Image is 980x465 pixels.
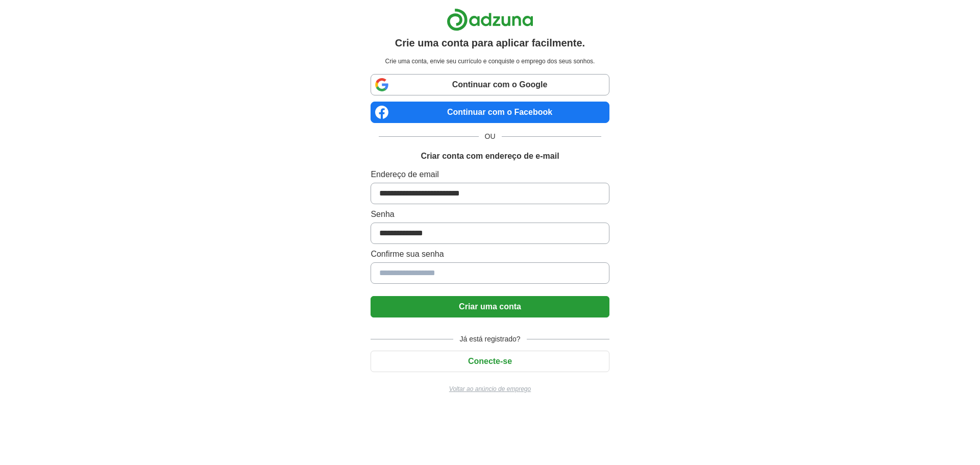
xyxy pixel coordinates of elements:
[468,357,512,365] font: Conecte-se
[371,170,438,179] font: Endereço de email
[371,102,609,123] a: Continuar com o Facebook
[485,132,496,140] font: OU
[371,384,609,394] a: Voltar ao anúncio de emprego
[452,80,548,89] font: Continuar com o Google
[447,108,552,116] font: Continuar com o Facebook
[371,210,394,218] font: Senha
[371,296,609,317] button: Criar uma conta
[385,58,595,65] font: Crie uma conta, envie seu currículo e conquiste o emprego dos seus sonhos.
[371,357,609,365] a: Conecte-se
[421,152,559,160] font: Criar conta com endereço de e-mail
[449,385,531,393] font: Voltar ao anúncio de emprego
[371,74,609,95] a: Continuar com o Google
[371,250,444,258] font: Confirme sua senha
[459,302,521,311] font: Criar uma conta
[395,37,585,48] font: Crie uma conta para aplicar facilmente.
[459,335,520,343] font: Já está registrado?
[447,8,533,31] img: Logotipo da Adzuna
[371,351,609,372] button: Conecte-se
